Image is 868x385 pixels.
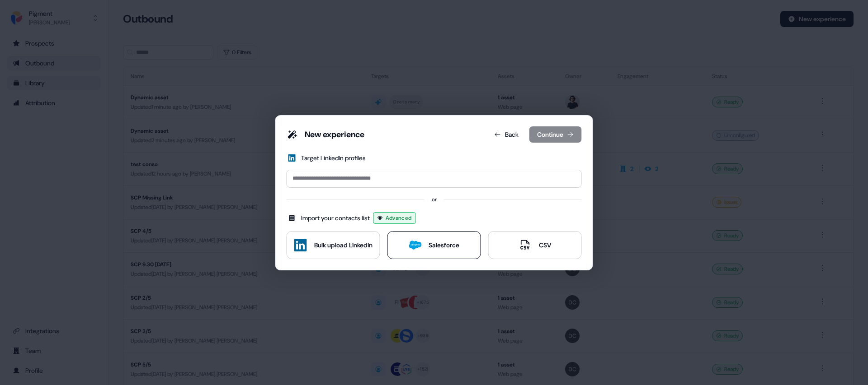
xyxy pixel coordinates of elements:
button: Back [487,126,526,143]
span: Advanced [386,213,412,223]
div: Target LinkedIn profiles [301,153,366,162]
div: Bulk upload Linkedin [314,241,373,250]
div: Import your contacts list [301,213,370,223]
div: or [432,195,437,204]
div: CSV [539,241,551,250]
div: Salesforce [429,241,459,250]
button: CSV [488,231,582,259]
div: New experience [305,129,364,140]
button: Salesforce [387,231,481,259]
button: Bulk upload Linkedin [287,231,380,259]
